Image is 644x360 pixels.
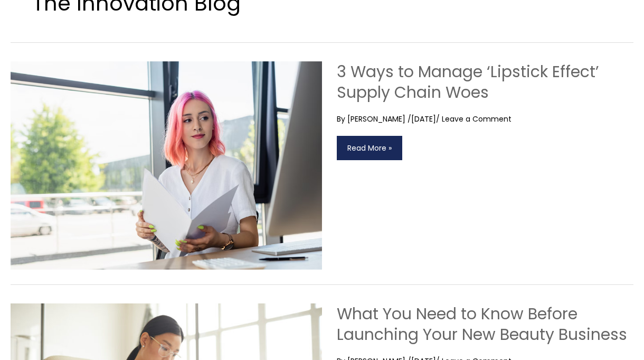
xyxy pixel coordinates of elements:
[11,61,322,270] img: 3 Ways to Manage ‘Lipstick Effect’ Supply Chain Woes
[347,114,405,124] span: [PERSON_NAME]
[337,61,599,103] a: 3 Ways to Manage ‘Lipstick Effect’ Supply Chain Woes
[337,303,627,345] a: What You Need to Know Before Launching Your New Beauty Business
[442,114,512,124] a: Leave a Comment
[337,114,633,124] div: By / /
[337,136,402,160] a: Read More »
[347,114,408,124] a: [PERSON_NAME]
[411,114,436,124] span: [DATE]
[11,160,322,170] a: Read: 3 Ways to Manage ‘Lipstick Effect’ Supply Chain Woes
